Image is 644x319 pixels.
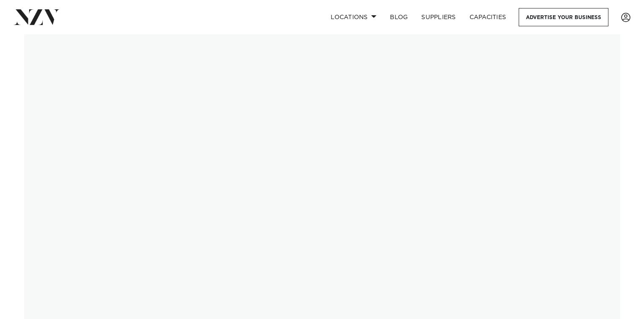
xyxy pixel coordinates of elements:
[463,8,513,26] a: Capacities
[415,8,462,26] a: SUPPLIERS
[383,8,415,26] a: BLOG
[519,8,608,26] a: Advertise your business
[324,8,383,26] a: Locations
[14,9,60,25] img: nzv-logo.png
